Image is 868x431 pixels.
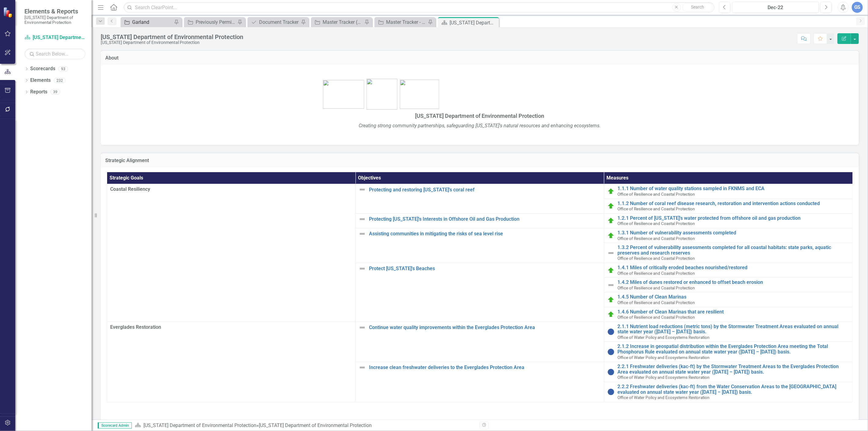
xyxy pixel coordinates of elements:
[359,215,366,223] img: Not Defined
[369,216,601,222] a: Protecting [US_STATE]'s Interests in Offshore Oil and Gas Production
[110,186,352,193] span: Coastal Resiliency
[359,364,366,371] img: Not Defined
[618,215,849,221] a: 1.2.1 Percent of [US_STATE]'s water protected from offshore oil and gas production
[604,342,852,362] td: Double-Click to Edit Right Click for Context Menu
[313,18,363,26] a: Master Tracker (External)
[618,375,710,380] span: Office of Water Policy and Ecosystems Restoration
[604,243,852,263] td: Double-Click to Edit Right Click for Context Menu
[618,315,695,320] span: Office of Resilience and Coastal Protection
[618,201,849,206] a: 1.1.2 Number of coral reef disease research, restoration and intervention actions conducted
[618,206,695,211] span: Office of Resilience and Coastal Protection
[604,307,852,322] td: Double-Click to Edit Right Click for Context Menu
[607,267,615,274] img: On Target
[58,66,68,71] div: 93
[323,80,364,109] img: bhsp1.png
[607,202,615,210] img: On Target
[607,328,615,335] img: No Information
[122,18,172,26] a: Garland
[607,296,615,303] img: On Target
[607,188,615,195] img: On Target
[54,78,66,83] div: 232
[359,186,366,193] img: Not Defined
[24,8,85,15] span: Elements & Reports
[30,77,51,84] a: Elements
[30,65,55,72] a: Scorecards
[356,184,604,213] td: Double-Click to Edit Right Click for Context Menu
[359,265,366,272] img: Not Defined
[604,263,852,277] td: Double-Click to Edit Right Click for Context Menu
[604,382,852,402] td: Double-Click to Edit Right Click for Context Menu
[369,365,601,370] a: Increase clean freshwater deliveries to the Everglades Protection Area
[143,422,256,428] a: [US_STATE] Department of Environmental Protection
[604,278,852,292] td: Double-Click to Edit Right Click for Context Menu
[618,221,695,226] span: Office of Resilience and Coastal Protection
[607,232,615,239] img: On Target
[98,422,132,429] span: Scorecard Admin
[618,236,695,241] span: Office of Resilience and Coastal Protection
[682,3,713,12] button: Search
[367,79,397,110] img: FL-DEP-LOGO-color-sam%20v4.jpg
[356,228,604,263] td: Double-Click to Edit Right Click for Context Menu
[359,230,366,237] img: Not Defined
[259,422,372,428] div: [US_STATE] Department of Environmental Protection
[249,18,299,26] a: Document Tracker
[186,18,236,26] a: Previously Permitted Tracker
[607,249,615,257] img: Not Defined
[618,364,849,375] a: 2.2.1 Freshwater deliveries (kac-ft) by the Stormwater Treatment Areas to the Everglades Protecti...
[618,265,849,270] a: 1.4.1 Miles of critically eroded beaches nourished/restored
[376,18,426,26] a: Master Tracker - Current User
[618,256,695,261] span: Office of Resilience and Coastal Protection
[356,213,604,228] td: Double-Click to Edit Right Click for Context Menu
[618,324,849,335] a: 2.1.1 Nutrient load reductions (metric tons) by the Stormwater Treatment Areas evaluated on annua...
[604,213,852,228] td: Double-Click to Edit Right Click for Context Menu
[604,184,852,199] td: Double-Click to Edit Right Click for Context Menu
[852,2,863,13] button: GS
[30,89,47,96] a: Reports
[369,187,601,193] a: Protecting and restoring [US_STATE]'s coral reef
[618,186,849,191] a: 1.1.1 Number of water quality stations sampled in FKNMS and ECA
[107,322,356,402] td: Double-Click to Edit
[323,18,363,26] div: Master Tracker (External)
[105,55,854,61] h3: About
[618,280,849,285] a: 1.4.2 Miles of dunes restored or enhanced to offset beach erosion
[101,34,243,40] div: [US_STATE] Department of Environmental Protection
[450,19,497,27] div: [US_STATE] Department of Environmental Protection
[356,263,604,322] td: Double-Click to Edit Right Click for Context Menu
[135,422,475,429] div: »
[132,18,172,26] div: Garland
[618,344,849,354] a: 2.1.2 Increase in geospatial distribution within the Everglades Protection Area meeting the Total...
[356,322,604,362] td: Double-Click to Edit Right Click for Context Menu
[369,231,601,237] a: Assisting communities in mitigating the risks of sea level rise
[110,324,352,331] span: Everglades Restoration
[400,80,439,109] img: bird1.png
[618,285,695,290] span: Office of Resilience and Coastal Protection
[50,89,60,95] div: 39
[107,184,356,322] td: Double-Click to Edit
[618,245,849,255] a: 1.3.2 Percent of vulnerability assessments completed for all coastal habitats: state parks, aquat...
[604,322,852,342] td: Double-Click to Edit Right Click for Context Menu
[259,18,299,26] div: Document Tracker
[386,18,426,26] div: Master Tracker - Current User
[196,18,236,26] div: Previously Permitted Tracker
[369,325,601,330] a: Continue water quality improvements within the Everglades Protection Area
[24,34,85,41] a: [US_STATE] Department of Environmental Protection
[618,294,849,300] a: 1.4.5 Number of Clean Marinas
[356,362,604,402] td: Double-Click to Edit Right Click for Context Menu
[607,348,615,356] img: No Information
[359,123,601,129] em: Creating strong community partnerships, safeguarding [US_STATE]'s natural resources and enhancing...
[734,4,817,11] div: Dec-22
[732,2,819,13] button: Dec-22
[3,7,14,18] img: ClearPoint Strategy
[618,355,710,360] span: Office of Water Policy and Ecosystems Restoration
[618,192,695,197] span: Office of Resilience and Coastal Protection
[24,15,85,25] small: [US_STATE] Department of Environmental Protection
[618,309,849,315] a: 1.4.6 Number of Clean Marinas that are resilient
[607,311,615,318] img: On Target
[24,49,85,59] input: Search Below...
[105,158,854,163] h3: Strategic Alignment
[618,300,695,305] span: Office of Resilience and Coastal Protection
[618,271,695,276] span: Office of Resilience and Coastal Protection
[607,217,615,224] img: On Target
[124,2,714,13] input: Search ClearPoint...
